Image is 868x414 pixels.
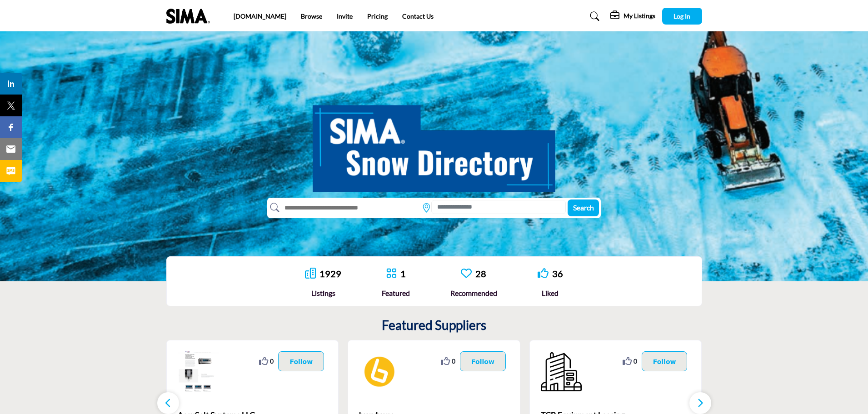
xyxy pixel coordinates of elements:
[460,351,506,371] button: Follow
[313,95,555,192] img: SIMA Snow Directory
[471,356,494,366] p: Follow
[461,268,472,280] a: Go to Recommended
[382,318,486,333] h2: Featured Suppliers
[541,351,582,392] img: TCB Equipment Leasing
[400,268,406,279] a: 1
[414,201,419,214] img: Rectangle%203585.svg
[178,351,219,392] img: AccuSalt Systems LLC
[382,288,410,299] div: Featured
[475,268,486,279] a: 28
[270,356,274,366] span: 0
[452,356,455,366] span: 0
[581,9,605,24] a: Search
[450,288,497,299] div: Recommended
[642,351,688,371] button: Follow
[367,12,388,20] a: Pricing
[653,356,676,366] p: Follow
[634,356,637,366] span: 0
[552,268,563,279] a: 36
[166,9,215,24] img: Site Logo
[289,356,313,366] p: Follow
[319,268,341,279] a: 1929
[538,288,563,299] div: Liked
[402,12,434,20] a: Contact Us
[573,203,594,212] span: Search
[624,12,655,20] h5: My Listings
[662,8,702,25] button: Log In
[673,12,690,20] span: Log In
[305,288,341,299] div: Listings
[234,12,286,20] a: [DOMAIN_NAME]
[610,11,655,22] div: My Listings
[337,12,353,20] a: Invite
[359,351,400,392] img: busybusy
[538,268,549,279] i: Go to Liked
[568,200,599,216] button: Search
[301,12,322,20] a: Browse
[278,351,324,371] button: Follow
[386,268,397,280] a: Go to Featured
